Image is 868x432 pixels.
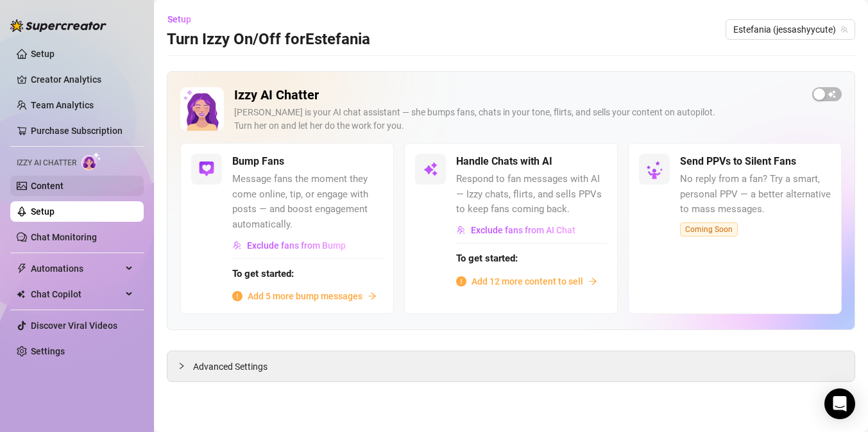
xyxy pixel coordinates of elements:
h5: Send PPVs to Silent Fans [680,154,796,169]
span: collapsed [178,362,185,370]
button: Exclude fans from Bump [232,235,346,256]
img: silent-fans-ppv-o-N6Mmdf.svg [646,161,667,181]
span: thunderbolt [17,263,27,274]
strong: To get started: [456,253,518,264]
span: info-circle [232,291,243,301]
h2: Izzy AI Chatter [234,87,802,103]
div: [PERSON_NAME] is your AI chat assistant — she bumps fans, chats in your tone, flirts, and sells y... [234,106,802,133]
span: Add 5 more bump messages [248,289,362,303]
span: Chat Copilot [31,284,122,304]
span: No reply from a fan? Try a smart, personal PPV — a better alternative to mass messages. [680,172,831,217]
img: svg%3e [457,226,466,235]
span: Advanced Settings [193,360,268,374]
div: Open Intercom Messenger [824,388,855,419]
span: Add 12 more content to sell [472,274,583,288]
img: Chat Copilot [17,290,25,299]
img: svg%3e [199,162,214,177]
button: Setup [167,9,201,29]
strong: To get started: [232,268,294,279]
img: Izzy AI Chatter [180,87,224,131]
span: Setup [167,14,191,24]
span: Automations [31,258,122,279]
span: Estefania (jessashyycute) [733,20,847,39]
a: Creator Analytics [31,69,133,90]
span: team [840,26,848,33]
img: AI Chatter [81,152,101,170]
span: Izzy AI Chatter [17,157,76,169]
span: arrow-right [368,292,377,301]
h5: Bump Fans [232,154,284,169]
span: Coming Soon [680,222,738,237]
a: Setup [31,206,55,217]
div: collapsed [178,359,193,373]
span: info-circle [456,276,466,287]
a: Team Analytics [31,100,94,110]
span: Exclude fans from Bump [247,240,346,251]
span: Message fans the moment they come online, tip, or engage with posts — and boost engagement automa... [232,172,383,232]
button: Exclude fans from AI Chat [456,220,576,240]
span: Respond to fan messages with AI — Izzy chats, flirts, and sells PPVs to keep fans coming back. [456,172,607,217]
img: svg%3e [233,241,242,250]
a: Discover Viral Videos [31,320,117,331]
span: Exclude fans from AI Chat [471,225,575,235]
a: Content [31,181,64,191]
img: svg%3e [423,162,438,177]
a: Setup [31,49,55,59]
h5: Handle Chats with AI [456,154,552,169]
span: arrow-right [588,277,597,286]
a: Settings [31,346,65,356]
a: Chat Monitoring [31,232,97,242]
h3: Turn Izzy On/Off for Estefania [167,29,370,50]
a: Purchase Subscription [31,126,123,136]
img: logo-BBDzfeDw.svg [10,19,106,32]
